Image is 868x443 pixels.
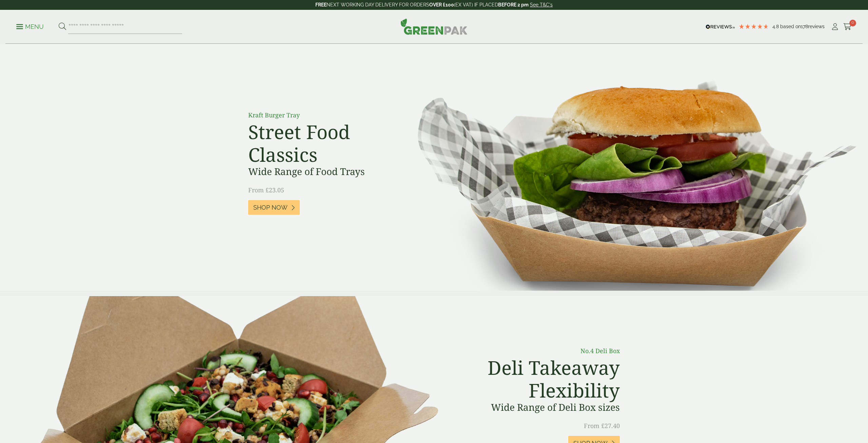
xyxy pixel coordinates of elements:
h2: Deli Takeaway Flexibility [472,356,620,402]
span: From £23.05 [248,186,284,194]
a: See T&C's [530,2,553,7]
span: Shop Now [253,204,288,211]
h2: Street Food Classics [248,120,401,166]
h3: Wide Range of Food Trays [248,166,401,177]
strong: OVER £100 [429,2,454,7]
span: From £27.40 [584,422,620,430]
img: GreenPak Supplies [400,18,468,35]
img: REVIEWS.io [706,24,735,29]
i: My Account [831,23,839,30]
span: reviews [808,24,825,29]
span: 4.8 [772,24,780,29]
a: 0 [843,22,852,32]
h3: Wide Range of Deli Box sizes [472,402,620,413]
span: 178 [801,24,808,29]
p: Menu [16,23,44,31]
strong: FREE [315,2,327,7]
i: Cart [843,23,852,30]
p: Kraft Burger Tray [248,111,401,120]
span: Based on [780,24,801,29]
div: 4.78 Stars [738,23,769,30]
p: No.4 Deli Box [472,346,620,355]
strong: BEFORE 2 pm [498,2,529,7]
a: Shop Now [248,200,300,215]
img: Street Food Classics [391,44,868,291]
span: 0 [849,20,856,26]
a: Menu [16,23,44,30]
